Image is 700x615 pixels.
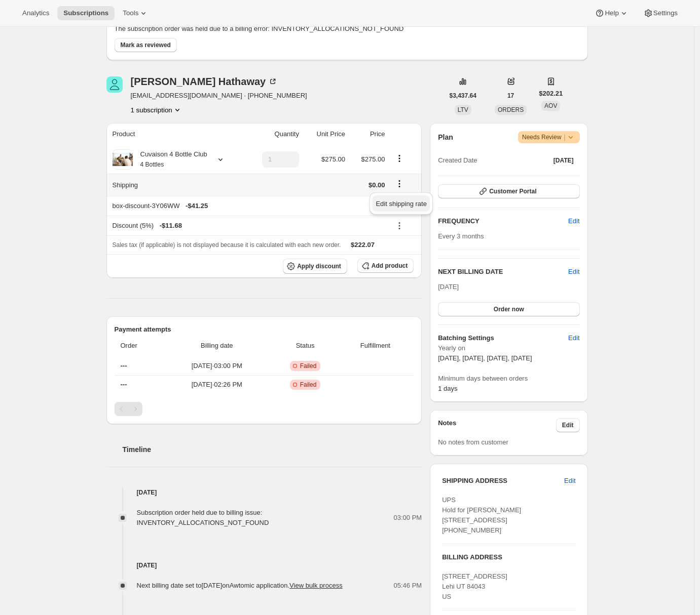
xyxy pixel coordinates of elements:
span: [DATE] · 02:26 PM [166,380,268,390]
th: Order [115,335,164,357]
button: Edit [558,473,581,489]
button: [DATE] [547,153,580,168]
button: Help [588,6,635,20]
span: 17 [507,92,514,100]
h6: Batching Settings [438,333,568,343]
span: Edit [562,421,574,429]
button: Edit shipping rate [373,195,429,212]
button: Product actions [391,153,408,164]
h3: BILLING ADDRESS [442,552,575,562]
span: $222.07 [351,241,375,249]
h4: [DATE] [106,560,422,570]
button: Subscriptions [57,6,115,20]
span: UPS Hold for [PERSON_NAME] [STREET_ADDRESS] [PHONE_NUMBER] [442,496,521,534]
div: Cuvaison 4 Bottle Club [133,149,207,170]
button: Edit [562,213,585,229]
h3: SHIPPING ADDRESS [442,476,564,486]
span: Yearly on [438,343,579,353]
button: Edit [562,330,585,346]
th: Price [348,123,388,145]
span: Mark as reviewed [121,41,171,49]
span: Fulfillment [343,341,408,351]
button: Edit [556,418,580,432]
span: Every 3 months [438,232,484,240]
button: Settings [637,6,684,20]
span: [DATE] [438,283,459,291]
small: 4 Bottles [140,161,164,168]
span: AOV [544,102,557,109]
div: [PERSON_NAME] Hathaway [131,76,278,87]
span: $3,437.64 [450,92,476,100]
h2: NEXT BILLING DATE [438,267,568,277]
span: | [564,133,565,141]
span: Edit [568,333,579,343]
span: Created Date [438,155,477,166]
span: - $11.68 [160,221,182,231]
span: [DATE], [DATE], [DATE], [DATE] [438,354,532,362]
span: Failed [300,362,317,370]
th: Product [106,123,245,145]
span: Failed [300,381,317,389]
span: Analytics [22,9,49,17]
h2: FREQUENCY [438,216,568,226]
div: box-discount-3Y06WW [113,201,385,211]
span: Apply discount [297,262,341,270]
span: [DATE] · 03:00 PM [166,361,268,371]
nav: Pagination [115,402,414,416]
span: Tools [123,9,138,17]
span: Settings [653,9,678,17]
span: $275.00 [321,155,345,163]
span: Subscriptions [63,9,108,17]
span: 05:46 PM [394,581,422,591]
h4: [DATE] [106,487,422,498]
span: Order now [494,305,524,313]
th: Quantity [245,123,302,145]
span: Add product [372,262,408,270]
span: Status [274,341,337,351]
span: 03:00 PM [394,513,422,523]
p: The subscription order was held due to a billing error: INVENTORY_ALLOCATIONS_NOT_FOUND [115,24,580,34]
span: Next billing date set to [DATE] on Awtomic application . [137,582,343,589]
button: Product actions [131,105,182,115]
div: Discount (5%) [113,221,385,231]
span: [EMAIL_ADDRESS][DOMAIN_NAME] · [PHONE_NUMBER] [131,91,307,101]
button: Tools [117,6,155,20]
span: [STREET_ADDRESS] Lehi UT 84043 US [442,572,507,600]
span: Edit [564,476,575,486]
span: $275.00 [361,155,385,163]
span: - $41.25 [186,201,208,211]
span: Sales tax (if applicable) is not displayed because it is calculated with each new order. [113,241,341,249]
span: --- [121,362,127,370]
span: --- [121,381,127,388]
button: Order now [438,302,579,316]
button: $3,437.64 [444,89,483,103]
span: Edit shipping rate [376,200,426,208]
span: 1 days [438,385,457,392]
h2: Timeline [123,444,422,455]
button: Edit [568,267,579,277]
span: Edit [568,216,579,226]
h2: Payment attempts [115,324,414,335]
span: Michael Hathaway [106,76,123,93]
span: Subscription order held due to billing issue: INVENTORY_ALLOCATIONS_NOT_FOUND [137,509,269,526]
span: [DATE] [554,156,574,165]
button: Add product [357,259,414,273]
button: Shipping actions [391,178,408,189]
th: Shipping [106,174,245,196]
button: Apply discount [283,259,347,274]
span: ORDERS [498,106,524,113]
span: No notes from customer [438,438,508,446]
th: Unit Price [302,123,348,145]
span: Billing date [166,341,268,351]
span: LTV [458,106,468,113]
h2: Plan [438,132,453,142]
button: View bulk process [289,582,343,589]
button: Mark as reviewed [115,38,177,52]
span: Help [605,9,618,17]
span: $202.21 [539,89,563,99]
span: Needs Review [522,132,576,142]
span: $0.00 [369,181,385,189]
button: Customer Portal [438,184,579,198]
span: Customer Portal [489,187,536,195]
